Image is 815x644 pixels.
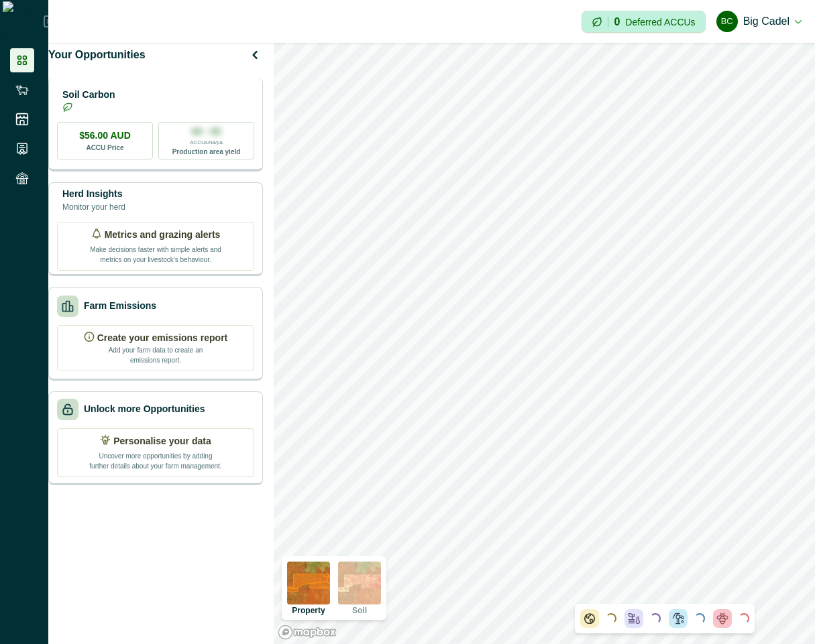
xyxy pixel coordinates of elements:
[89,242,223,265] p: Make decisions faster with simple alerts and metrics on your livestock’s behaviour.
[287,562,330,604] img: property preview
[192,125,221,139] p: 00 - 00
[48,47,146,63] p: Your Opportunities
[625,17,695,27] p: Deferred ACCUs
[614,17,620,27] p: 0
[338,562,381,604] img: soil preview
[86,143,123,153] p: ACCU Price
[172,147,241,157] p: Production area yield
[352,606,367,615] p: Soil
[79,129,131,143] p: $56.00 AUD
[89,448,223,471] p: Uncover more opportunities by adding further details about your farm management.
[97,331,228,345] p: Create your emissions report
[113,434,211,448] p: Personalise your data
[3,1,44,42] img: Logo
[278,625,337,640] a: Mapbox logo
[62,187,125,201] p: Herd Insights
[190,139,223,147] p: ACCUs/ha/pa
[105,345,206,365] p: Add your farm data to create an emissions report.
[84,299,156,313] p: Farm Emissions
[84,402,205,416] p: Unlock more Opportunities
[62,201,125,213] p: Monitor your herd
[105,228,221,242] p: Metrics and grazing alerts
[292,606,325,615] p: Property
[62,88,115,102] p: Soil Carbon
[716,5,802,38] button: Big CadelBig Cadel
